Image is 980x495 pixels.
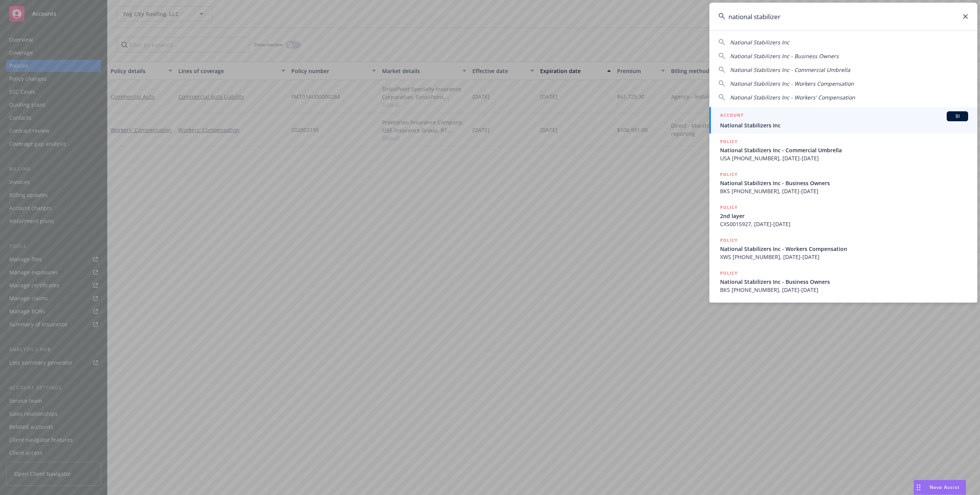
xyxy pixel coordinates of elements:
[720,171,738,178] h5: POLICY
[730,94,855,101] span: National Stabilizers Inc - Workers' Compensation
[730,80,854,87] span: National Stabilizers Inc - Workers Compensation
[709,107,977,134] a: ACCOUNTBINational Stabilizers Inc
[720,146,968,154] span: National Stabilizers Inc - Commercial Umbrella
[720,204,738,211] h5: POLICY
[709,232,977,265] a: POLICYNational Stabilizers Inc - Workers CompensationXWS [PHONE_NUMBER], [DATE]-[DATE]
[709,134,977,166] a: POLICYNational Stabilizers Inc - Commercial UmbrellaUSA [PHONE_NUMBER], [DATE]-[DATE]
[929,484,960,490] span: Nova Assist
[720,269,738,277] h5: POLICY
[720,278,968,286] span: National Stabilizers Inc - Business Owners
[720,138,738,145] h5: POLICY
[730,39,789,46] span: National Stabilizers Inc
[709,166,977,199] a: POLICYNational Stabilizers Inc - Business OwnersBKS [PHONE_NUMBER], [DATE]-[DATE]
[720,245,968,253] span: National Stabilizers Inc - Workers Compensation
[720,236,738,244] h5: POLICY
[720,111,743,120] h5: ACCOUNT
[914,480,923,495] div: Drag to move
[730,52,839,60] span: National Stabilizers Inc - Business Owners
[720,220,968,228] span: CXS0015927, [DATE]-[DATE]
[720,212,968,220] span: 2nd layer
[720,286,968,294] span: BKS [PHONE_NUMBER], [DATE]-[DATE]
[720,121,968,129] span: National Stabilizers Inc
[950,113,965,120] span: BI
[720,187,968,195] span: BKS [PHONE_NUMBER], [DATE]-[DATE]
[720,253,968,261] span: XWS [PHONE_NUMBER], [DATE]-[DATE]
[913,480,966,495] button: Nova Assist
[720,154,968,162] span: USA [PHONE_NUMBER], [DATE]-[DATE]
[709,3,977,30] input: Search...
[730,66,850,73] span: National Stabilizers Inc - Commercial Umbrella
[709,265,977,298] a: POLICYNational Stabilizers Inc - Business OwnersBKS [PHONE_NUMBER], [DATE]-[DATE]
[720,179,968,187] span: National Stabilizers Inc - Business Owners
[709,199,977,232] a: POLICY2nd layerCXS0015927, [DATE]-[DATE]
